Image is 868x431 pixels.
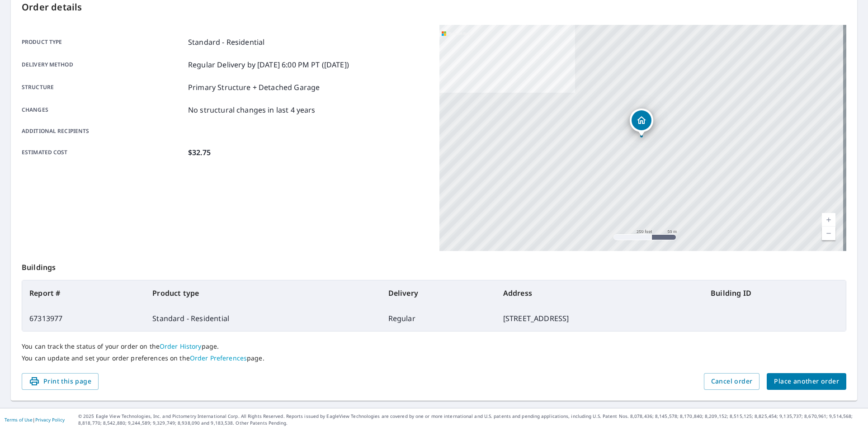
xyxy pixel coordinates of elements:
[381,280,496,306] th: Delivery
[22,147,184,158] p: Estimated cost
[22,59,184,70] p: Delivery method
[5,417,65,422] p: |
[22,342,846,350] p: You can track the status of your order on the page.
[188,104,316,115] p: No structural changes in last 4 years
[703,280,846,306] th: Building ID
[22,373,99,390] button: Print this page
[496,306,703,331] td: [STREET_ADDRESS]
[711,376,753,387] span: Cancel order
[35,417,65,423] a: Privacy Policy
[5,417,33,423] a: Terms of Use
[188,37,264,47] p: Standard - Residential
[29,376,91,387] span: Print this page
[22,306,145,331] td: 67313977
[145,306,381,331] td: Standard - Residential
[145,280,381,306] th: Product type
[78,413,863,426] p: © 2025 Eagle View Technologies, Inc. and Pictometry International Corp. All Rights Reserved. Repo...
[704,373,760,390] button: Cancel order
[496,280,703,306] th: Address
[22,251,846,280] p: Buildings
[22,354,846,362] p: You can update and set your order preferences on the page.
[22,0,846,14] p: Order details
[774,376,839,387] span: Place another order
[22,82,184,93] p: Structure
[22,37,184,47] p: Product type
[822,213,835,227] a: Current Level 17, Zoom In
[767,373,846,390] button: Place another order
[190,354,247,362] a: Order Preferences
[160,342,202,350] a: Order History
[22,127,184,135] p: Additional recipients
[188,82,320,93] p: Primary Structure + Detached Garage
[630,109,653,137] div: Dropped pin, building 1, Residential property, 41875 Diamondleaf Ter Aldie, VA 20105
[822,227,835,240] a: Current Level 17, Zoom Out
[188,147,211,158] p: $32.75
[22,104,184,115] p: Changes
[22,280,145,306] th: Report #
[188,59,349,70] p: Regular Delivery by [DATE] 6:00 PM PT ([DATE])
[381,306,496,331] td: Regular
